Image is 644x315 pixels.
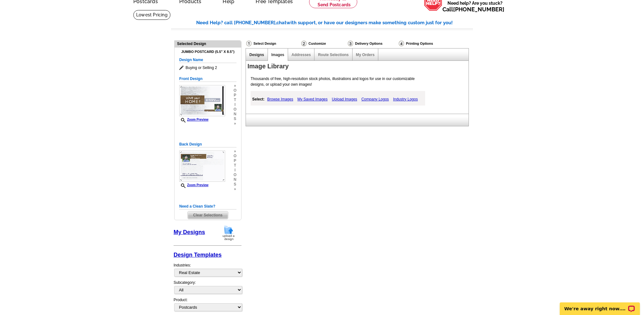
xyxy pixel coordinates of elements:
img: small-thumb.jpg [179,85,225,116]
span: p [234,158,236,163]
div: Customize [301,40,347,48]
h5: Back Design [179,141,236,147]
span: o [234,107,236,112]
span: » [234,149,236,154]
span: t [234,98,236,102]
span: n [234,112,236,117]
div: Industries: [174,259,241,280]
span: i [234,168,236,173]
span: t [234,163,236,168]
img: small-thumb.jpg [179,151,225,182]
a: Company Logos [360,95,390,103]
a: Designs [249,53,264,57]
h5: Need a Clean Slate? [179,203,236,209]
img: Customize [301,41,307,46]
div: Product: [174,297,241,314]
a: Addresses [291,53,311,57]
span: » [234,83,236,88]
iframe: LiveChat chat widget [556,295,644,315]
img: Delivery Options [348,41,353,46]
span: n [234,177,236,182]
a: Zoom Preview [179,118,208,121]
h5: Front Design [179,76,236,82]
a: My Orders [356,53,375,57]
h4: Jumbo Postcard (5.5" x 8.5") [179,50,236,54]
img: Select Design [246,41,252,46]
span: » [234,187,236,192]
a: My Designs [174,229,205,235]
span: chat [276,20,286,26]
h1: Image Library [247,63,470,70]
div: Selected Design [175,41,241,47]
div: Select Design [246,40,301,48]
img: Printing Options & Summary [399,41,404,46]
h5: Design Name [179,57,236,63]
span: o [234,173,236,177]
a: Industry Logos [391,95,419,103]
a: Design Templates [174,252,222,258]
span: p [234,93,236,98]
span: i [234,102,236,107]
span: s [234,117,236,121]
strong: Select: [252,97,264,101]
span: o [234,154,236,158]
a: Browse Images [266,95,295,103]
div: Need Help? call [PHONE_NUMBER], with support, or have our designers make something custom just fo... [196,19,473,26]
a: Images [271,53,284,57]
div: Subcategory: [174,280,241,297]
span: Clear Selections [188,211,228,219]
span: Buying or Selling 2 [179,65,236,71]
span: s [234,182,236,187]
a: [PHONE_NUMBER] [453,6,504,13]
div: Printing Options [398,40,454,48]
span: o [234,88,236,93]
div: Delivery Options [347,40,398,48]
span: Call [442,6,504,13]
a: Upload Images [330,95,359,103]
a: My Saved Images [296,95,329,103]
p: Thousands of free, high-resolution stock photos, illustrations and logos for use in our customiza... [247,76,427,87]
a: Route Selections [318,53,348,57]
a: Zoom Preview [179,183,208,187]
span: » [234,121,236,126]
img: upload-design [220,225,237,241]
